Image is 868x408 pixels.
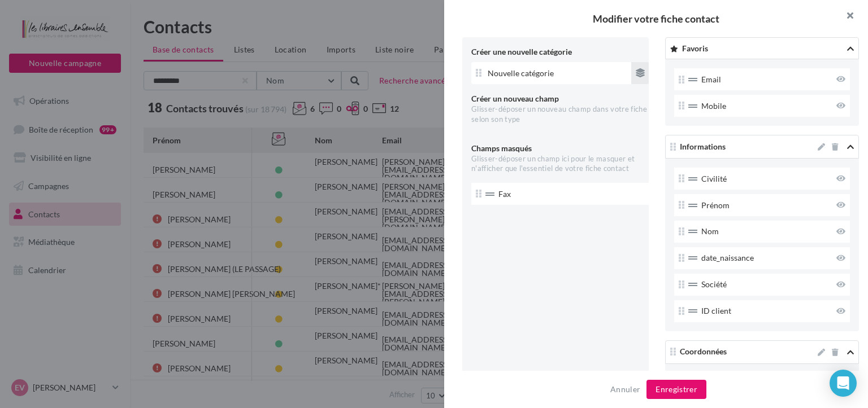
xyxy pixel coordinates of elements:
button: Annuler [606,383,645,396]
div: Glisser-déposer un champ ici pour le masquer et n'afficher que l'essentiel de votre fiche contact [471,154,649,174]
span: Informations [680,142,726,151]
div: Champs masqués [471,143,649,154]
span: Nom [701,226,817,237]
span: Favoris [682,43,708,53]
span: ID client [701,305,817,317]
div: Open Intercom Messenger [830,370,857,397]
div: Glisser-déposer un nouveau champ dans votre fiche selon son type [471,104,649,125]
span: Mobile [701,100,817,112]
div: Créer une nouvelle catégorie [471,46,649,58]
button: Enregistrer [646,380,706,399]
h2: Modifier votre fiche contact [462,14,850,24]
span: Email [701,74,817,85]
span: Fax [498,188,617,200]
span: Prénom [701,200,817,211]
div: Créer un nouveau champ [471,93,649,104]
span: Civilité [701,173,817,185]
span: Coordonnées [680,347,727,357]
span: Société [701,279,817,290]
span: date_naissance [701,252,817,264]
